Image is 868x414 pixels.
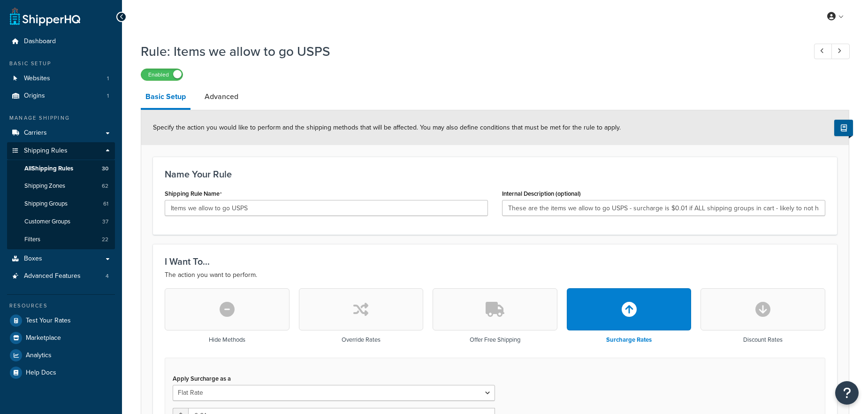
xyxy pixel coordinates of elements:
[7,231,115,248] a: Filters22
[7,268,115,285] li: Advanced Features
[102,165,108,173] span: 30
[7,213,115,230] li: Customer Groups
[141,85,190,110] a: Basic Setup
[7,177,115,195] li: Shipping Zones
[831,44,850,59] a: Next Record
[743,337,783,343] h3: Discount Rates
[24,218,70,226] span: Customer Groups
[24,165,73,173] span: All Shipping Rules
[7,87,115,105] li: Origins
[24,272,81,280] span: Advanced Features
[834,120,853,136] button: Show Help Docs
[24,236,40,244] span: Filters
[165,256,825,267] h3: I Want To...
[102,218,108,226] span: 37
[342,337,381,343] h3: Override Rates
[7,195,115,213] a: Shipping Groups61
[7,160,115,177] a: AllShipping Rules30
[606,337,652,343] h3: Surcharge Rates
[103,200,108,208] span: 61
[24,147,68,155] span: Shipping Rules
[102,236,108,244] span: 22
[7,302,115,310] div: Resources
[26,317,71,325] span: Test Your Rates
[24,182,65,190] span: Shipping Zones
[7,177,115,195] a: Shipping Zones62
[7,330,115,346] a: Marketplace
[7,250,115,268] a: Boxes
[7,213,115,230] a: Customer Groups37
[7,195,115,213] li: Shipping Groups
[26,334,61,342] span: Marketplace
[24,92,45,100] span: Origins
[141,69,183,80] label: Enabled
[502,190,581,197] label: Internal Description (optional)
[106,272,109,280] span: 4
[141,42,797,61] h1: Rule: Items we allow to go USPS
[107,75,109,83] span: 1
[165,190,222,198] label: Shipping Rule Name
[7,114,115,122] div: Manage Shipping
[107,92,109,100] span: 1
[24,38,56,46] span: Dashboard
[814,44,832,59] a: Previous Record
[7,124,115,142] a: Carriers
[26,369,56,377] span: Help Docs
[153,123,621,132] span: Specify the action you would like to perform and the shipping methods that will be affected. You ...
[7,231,115,248] li: Filters
[209,337,245,343] h3: Hide Methods
[7,142,115,160] a: Shipping Rules
[7,70,115,87] li: Websites
[26,352,52,360] span: Analytics
[7,347,115,364] a: Analytics
[835,381,859,405] button: Open Resource Center
[7,60,115,68] div: Basic Setup
[24,255,42,263] span: Boxes
[24,75,50,83] span: Websites
[7,142,115,249] li: Shipping Rules
[7,87,115,105] a: Origins1
[24,200,68,208] span: Shipping Groups
[470,337,520,343] h3: Offer Free Shipping
[7,312,115,329] a: Test Your Rates
[165,269,825,281] p: The action you want to perform.
[165,169,825,179] h3: Name Your Rule
[7,364,115,381] a: Help Docs
[7,70,115,87] a: Websites1
[173,375,231,382] label: Apply Surcharge as a
[7,268,115,285] a: Advanced Features4
[102,182,108,190] span: 62
[24,129,47,137] span: Carriers
[200,85,243,108] a: Advanced
[7,33,115,50] a: Dashboard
